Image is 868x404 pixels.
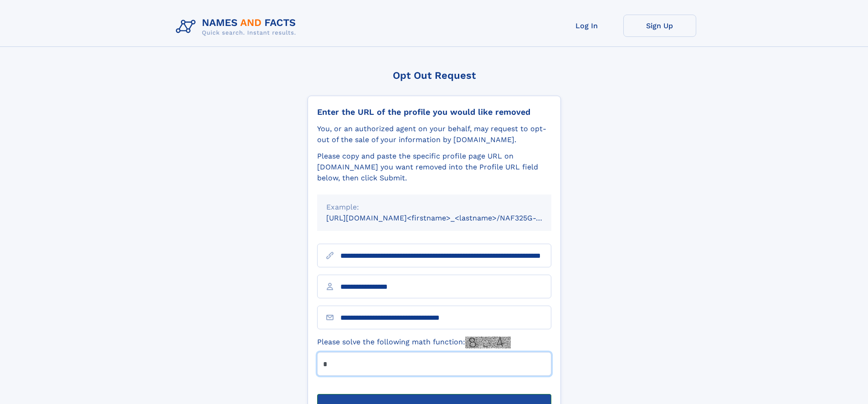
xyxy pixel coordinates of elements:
[172,15,303,39] img: Logo Names and Facts
[326,202,542,213] div: Example:
[317,107,551,117] div: Enter the URL of the profile you would like removed
[308,70,561,81] div: Opt Out Request
[317,151,551,184] div: Please copy and paste the specific profile page URL on [DOMAIN_NAME] you want removed into the Pr...
[326,214,569,222] small: [URL][DOMAIN_NAME]<firstname>_<lastname>/NAF325G-xxxxxxxx
[317,123,551,145] div: You, or an authorized agent on your behalf, may request to opt-out of the sale of your informatio...
[550,15,623,37] a: Log In
[317,337,511,348] label: Please solve the following math function:
[623,15,696,37] a: Sign Up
